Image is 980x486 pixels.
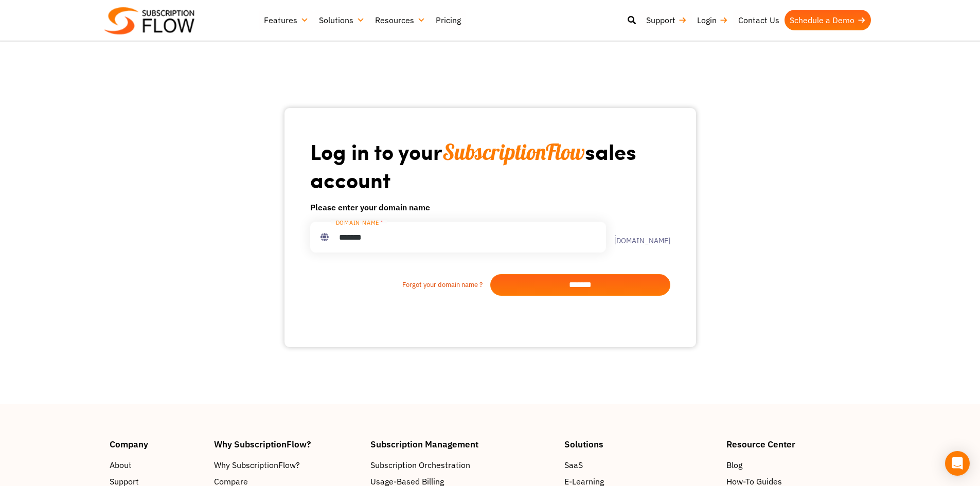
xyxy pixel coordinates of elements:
h1: Log in to your sales account [310,138,670,193]
a: Login [692,10,733,30]
h4: Solutions [564,440,716,448]
span: Blog [726,459,742,471]
a: Schedule a Demo [785,10,871,30]
a: SaaS [564,459,716,471]
h4: Company [110,440,204,448]
a: Contact Us [733,10,785,30]
img: Subscriptionflow [104,7,194,34]
h4: Subscription Management [370,440,555,448]
div: Open Intercom Messenger [945,451,970,476]
a: Pricing [431,10,466,30]
a: Subscription Orchestration [370,459,555,471]
h4: Why SubscriptionFlow? [214,440,360,448]
h6: Please enter your domain name [310,201,670,213]
label: .[DOMAIN_NAME] [606,230,670,244]
a: About [110,459,204,471]
a: Why SubscriptionFlow? [214,459,360,471]
h4: Resource Center [726,440,870,448]
a: Forgot your domain name ? [310,280,490,290]
a: Features [259,10,314,30]
a: Blog [726,459,870,471]
span: SaaS [564,459,583,471]
a: Support [641,10,692,30]
span: Subscription Orchestration [370,459,470,471]
span: Why SubscriptionFlow? [214,459,300,471]
a: Solutions [314,10,370,30]
span: SubscriptionFlow [442,138,585,166]
a: Resources [370,10,431,30]
span: About [110,459,132,471]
